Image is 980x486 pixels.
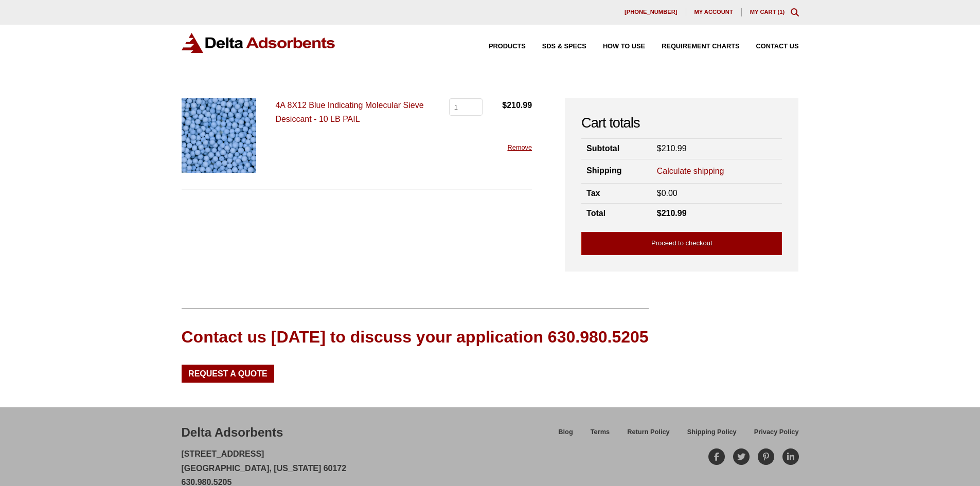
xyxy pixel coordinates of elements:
[188,370,268,378] span: Request a Quote
[616,8,686,16] a: [PHONE_NUMBER]
[745,426,799,444] a: Privacy Policy
[275,101,423,123] a: 4A 8X12 Blue Indicating Molecular Sieve Desiccant - 10 LB PAIL
[625,9,678,15] span: [PHONE_NUMBER]
[657,144,687,153] bdi: 210.99
[791,8,799,16] div: Toggle Modal Content
[507,143,532,151] a: Remove this item
[581,204,652,224] th: Total
[472,43,526,50] a: Products
[740,43,799,50] a: Contact Us
[581,184,652,204] th: Tax
[657,189,662,197] span: $
[502,101,532,110] bdi: 210.99
[581,139,652,159] th: Subtotal
[182,424,283,441] div: Delta Adsorbents
[779,9,782,15] span: 1
[679,426,745,444] a: Shipping Policy
[581,115,782,132] h2: Cart totals
[182,33,336,53] img: Delta Adsorbents
[182,98,256,173] img: 4A 8X12 Blue Indicating Molecular Sieve Desiccant - 10 LB PAIL
[582,426,618,444] a: Terms
[586,43,645,50] a: How to Use
[526,43,586,50] a: SDS & SPECS
[754,429,799,436] span: Privacy Policy
[627,429,670,436] span: Return Policy
[549,426,581,444] a: Blog
[657,189,678,197] bdi: 0.00
[657,209,662,218] span: $
[694,9,733,15] span: My account
[182,365,275,382] a: Request a Quote
[591,429,610,436] span: Terms
[756,43,799,50] span: Contact Us
[581,159,652,183] th: Shipping
[657,166,724,177] a: Calculate shipping
[662,43,739,50] span: Requirement Charts
[750,9,785,15] a: My Cart (1)
[558,429,573,436] span: Blog
[657,209,687,218] bdi: 210.99
[603,43,645,50] span: How to Use
[581,232,782,255] a: Proceed to checkout
[618,426,679,444] a: Return Policy
[657,144,662,153] span: $
[687,429,737,436] span: Shipping Policy
[645,43,739,50] a: Requirement Charts
[686,8,742,16] a: My account
[182,326,649,349] div: Contact us [DATE] to discuss your application 630.980.5205
[542,43,586,50] span: SDS & SPECS
[502,101,507,110] span: $
[489,43,526,50] span: Products
[449,98,483,116] input: Product quantity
